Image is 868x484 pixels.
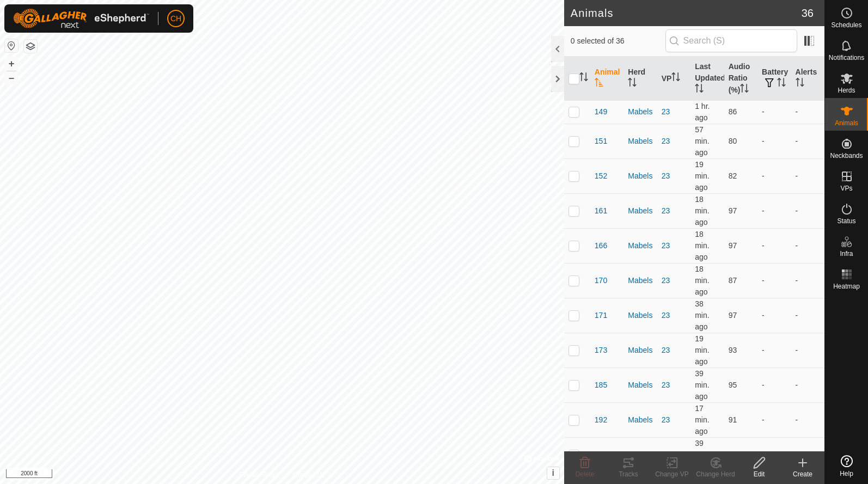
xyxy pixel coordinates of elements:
span: CH [170,13,181,24]
td: - [791,228,824,263]
a: 23 [662,206,670,215]
span: Sep 27, 2025 at 8:30 PM [695,299,709,331]
th: Herd [624,57,657,101]
td: - [757,124,791,158]
td: - [757,158,791,193]
span: 0 selected of 36 [571,35,665,47]
td: - [757,437,791,472]
td: - [757,402,791,437]
span: 97 [729,311,737,320]
button: Map Layers [24,40,37,53]
span: Herds [838,87,855,94]
td: - [791,263,824,298]
button: – [5,71,18,84]
span: Animals [835,120,858,126]
a: 23 [662,276,670,285]
p-sorticon: Activate to sort [579,74,588,83]
span: Sep 27, 2025 at 8:30 PM [695,439,709,470]
div: Change Herd [694,469,737,479]
span: Sep 27, 2025 at 8:30 PM [695,369,709,401]
p-sorticon: Activate to sort [796,79,804,88]
a: 23 [662,450,670,459]
button: + [5,57,18,70]
p-sorticon: Activate to sort [777,79,786,88]
a: Contact Us [293,470,325,480]
p-sorticon: Activate to sort [628,79,637,88]
span: Infra [840,250,853,257]
div: Mabels [628,414,652,426]
span: 166 [595,240,607,252]
td: - [791,367,824,402]
th: Battery [757,57,791,101]
span: VPs [840,185,852,192]
span: 91 [729,415,737,424]
span: Sep 27, 2025 at 8:51 PM [695,230,709,261]
td: - [791,193,824,228]
td: - [791,437,824,472]
a: 23 [662,311,670,320]
td: - [757,228,791,263]
td: - [757,367,791,402]
td: - [791,333,824,367]
div: Create [781,469,824,479]
img: Gallagher Logo [13,9,149,28]
a: 23 [662,107,670,116]
td: - [791,158,824,193]
span: 87 [729,276,737,285]
div: Mabels [628,345,652,356]
td: - [757,193,791,228]
a: Help [825,451,868,481]
div: Tracks [607,469,650,479]
span: Heatmap [833,283,860,290]
span: Status [837,218,855,224]
div: Mabels [628,310,652,321]
span: Sep 27, 2025 at 8:50 PM [695,195,709,226]
button: i [547,467,559,479]
span: 173 [595,345,607,356]
input: Search (S) [665,29,797,52]
span: Sep 27, 2025 at 8:50 PM [695,334,709,366]
span: 95 [729,381,737,389]
span: 86 [729,107,737,116]
span: 170 [595,275,607,286]
span: 36 [802,5,814,21]
span: 185 [595,379,607,391]
span: Notifications [829,54,864,61]
a: 23 [662,171,670,180]
span: Delete [576,470,595,478]
a: 23 [662,381,670,389]
span: 171 [595,310,607,321]
div: Mabels [628,106,652,118]
span: 93 [729,450,737,459]
span: Sep 27, 2025 at 8:11 PM [695,125,709,157]
button: Reset Map [5,39,18,52]
p-sorticon: Activate to sort [695,85,704,94]
span: 93 [729,346,737,354]
span: 82 [729,171,737,180]
td: - [757,100,791,124]
div: Mabels [628,240,652,252]
td: - [757,333,791,367]
td: - [791,100,824,124]
span: 151 [595,136,607,147]
div: Edit [737,469,781,479]
div: Change VP [650,469,694,479]
p-sorticon: Activate to sort [595,79,603,88]
a: 23 [662,137,670,145]
td: - [791,124,824,158]
span: 97 [729,206,737,215]
td: - [791,298,824,333]
span: Sep 27, 2025 at 8:00 PM [695,102,710,122]
span: 196 [595,449,607,461]
span: 80 [729,137,737,145]
th: Animal [590,57,624,101]
th: VP [657,57,690,101]
a: 23 [662,415,670,424]
span: Sep 27, 2025 at 8:50 PM [695,265,709,296]
span: 192 [595,414,607,426]
span: Neckbands [830,152,863,159]
span: Help [840,470,853,477]
div: Mabels [628,136,652,147]
span: Sep 27, 2025 at 8:50 PM [695,160,709,192]
th: Last Updated [690,57,724,101]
